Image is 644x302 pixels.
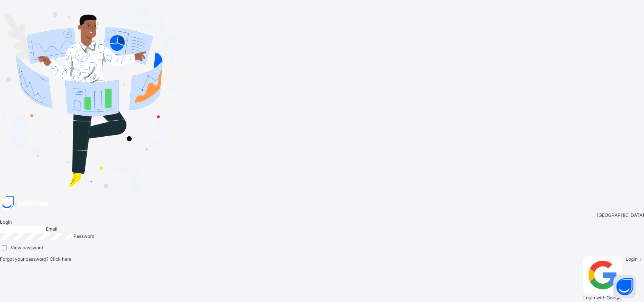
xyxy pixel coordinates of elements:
[50,256,71,262] a: Click here
[597,212,644,219] span: [GEOGRAPHIC_DATA]
[46,226,57,232] span: Email
[11,244,43,251] label: View password
[73,233,94,239] span: Password
[583,256,622,294] img: google.396cfc9801f0270233282035f929180a.svg
[613,275,636,298] button: Open asap
[626,256,638,262] span: Login
[583,295,622,300] span: Login with Google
